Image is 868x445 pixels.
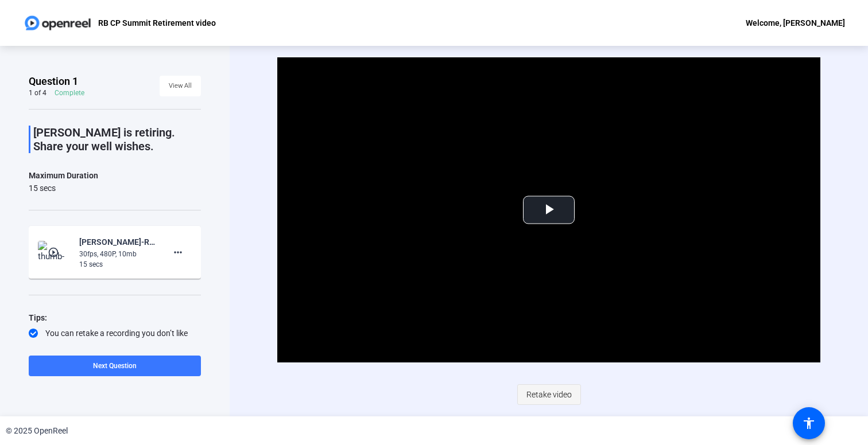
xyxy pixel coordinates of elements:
[38,241,72,264] img: thumb-nail
[6,425,68,437] div: © 2025 OpenReel
[802,416,816,430] mat-icon: accessibility
[48,247,61,258] mat-icon: play_circle_outline
[29,75,78,88] span: Question 1
[169,77,192,95] span: View All
[23,11,92,34] img: OpenReel logo
[523,196,575,224] button: Play Video
[55,88,84,97] div: Complete
[29,311,201,325] div: Tips:
[33,126,201,153] p: [PERSON_NAME] is retiring. Share your well wishes.
[79,259,156,270] div: 15 secs
[746,16,845,30] div: Welcome, [PERSON_NAME]
[29,327,201,339] div: You can retake a recording you don’t like
[160,76,201,96] button: View All
[517,384,581,405] button: Retake video
[29,356,201,376] button: Next Question
[277,57,820,362] div: Video Player
[93,362,137,370] span: Next Question
[526,384,572,405] span: Retake video
[29,182,98,194] div: 15 secs
[171,245,185,259] mat-icon: more_horiz
[29,169,98,182] div: Maximum Duration
[79,235,156,249] div: [PERSON_NAME]-RB CP Summit Retirement video-RB CP Summit Retirement video-1756299280789-webcam
[79,249,156,259] div: 30fps, 480P, 10mb
[29,342,201,353] div: Pick a quiet and well-lit area to record
[98,16,216,30] p: RB CP Summit Retirement video
[29,88,46,97] div: 1 of 4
